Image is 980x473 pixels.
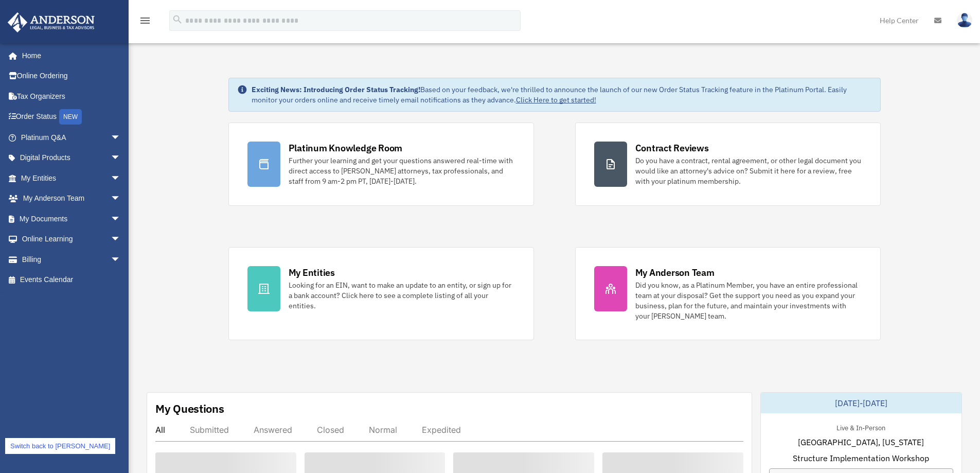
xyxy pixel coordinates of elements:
img: User Pic [957,13,972,28]
div: Closed [317,425,344,435]
a: Digital Productsarrow_drop_down [7,148,136,168]
div: Contract Reviews [635,142,709,154]
a: Home [7,45,131,66]
a: Switch back to [PERSON_NAME] [5,438,115,454]
a: My Documentsarrow_drop_down [7,208,136,229]
a: My Entitiesarrow_drop_down [7,168,136,188]
div: Platinum Knowledge Room [289,142,403,154]
span: arrow_drop_down [111,188,131,209]
a: Click Here to get started! [516,95,596,104]
div: All [155,425,165,435]
div: Looking for an EIN, want to make an update to an entity, or sign up for a bank account? Click her... [289,280,515,311]
div: [DATE]-[DATE] [761,393,961,413]
div: Expedited [422,425,461,435]
a: menu [139,18,151,27]
a: Events Calendar [7,270,136,290]
span: Structure Implementation Workshop [793,452,929,464]
a: Tax Organizers [7,86,136,107]
div: Further your learning and get your questions answered real-time with direct access to [PERSON_NAM... [289,155,515,186]
span: arrow_drop_down [111,148,131,169]
span: arrow_drop_down [111,249,131,270]
div: My Questions [155,401,224,416]
div: Do you have a contract, rental agreement, or other legal document you would like an attorney's ad... [635,155,862,186]
span: arrow_drop_down [111,168,131,189]
div: Did you know, as a Platinum Member, you have an entire professional team at your disposal? Get th... [635,280,862,321]
span: arrow_drop_down [111,127,131,148]
div: Submitted [190,425,229,435]
div: Live & In-Person [828,422,894,432]
a: Order StatusNEW [7,107,136,128]
span: [GEOGRAPHIC_DATA], [US_STATE] [798,436,924,448]
a: Billingarrow_drop_down [7,249,136,270]
a: Platinum Q&Aarrow_drop_down [7,127,136,148]
strong: Exciting News: Introducing Order Status Tracking! [252,85,420,94]
div: Based on your feedback, we're thrilled to announce the launch of our new Order Status Tracking fe... [252,84,872,105]
a: Online Learningarrow_drop_down [7,229,136,250]
div: NEW [59,109,82,125]
img: Anderson Advisors Platinum Portal [5,12,98,32]
div: My Anderson Team [635,266,715,279]
span: arrow_drop_down [111,229,131,250]
a: My Anderson Team Did you know, as a Platinum Member, you have an entire professional team at your... [575,247,881,340]
div: Answered [254,425,292,435]
a: Online Ordering [7,66,136,86]
i: menu [139,14,151,27]
div: Normal [369,425,397,435]
div: My Entities [289,266,335,279]
a: Contract Reviews Do you have a contract, rental agreement, or other legal document you would like... [575,122,881,206]
a: Platinum Knowledge Room Further your learning and get your questions answered real-time with dire... [228,122,534,206]
a: My Anderson Teamarrow_drop_down [7,188,136,209]
a: My Entities Looking for an EIN, want to make an update to an entity, or sign up for a bank accoun... [228,247,534,340]
span: arrow_drop_down [111,208,131,230]
i: search [172,14,183,25]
